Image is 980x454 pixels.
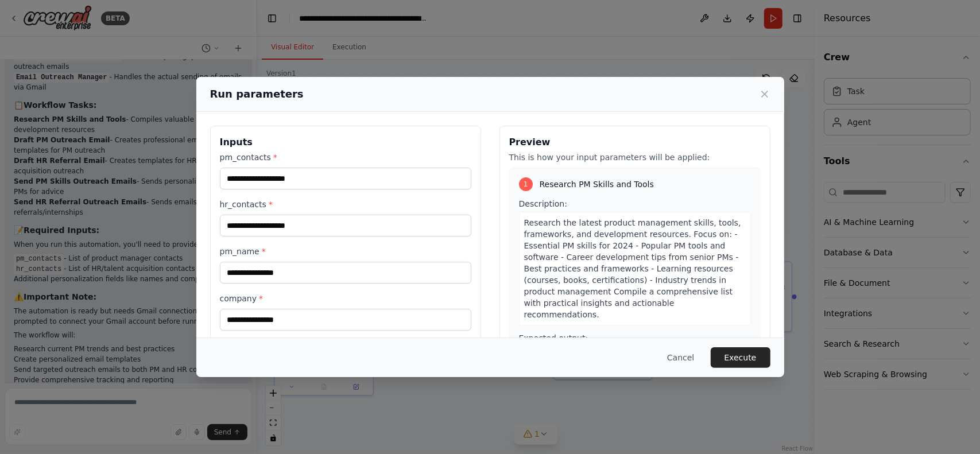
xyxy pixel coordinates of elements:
span: Research PM Skills and Tools [540,179,654,190]
h3: Preview [509,135,761,149]
span: Research the latest product management skills, tools, frameworks, and development resources. Focu... [524,218,741,319]
label: company [220,293,471,304]
button: Execute [711,347,770,368]
label: pm_name [220,246,471,257]
h3: Inputs [220,135,471,149]
label: hr_contacts [220,199,471,210]
h2: Run parameters [210,86,304,102]
div: 1 [519,177,533,191]
p: This is how your input parameters will be applied: [509,152,761,163]
span: Description: [519,199,567,208]
label: pm_contacts [220,152,471,163]
button: Cancel [658,347,703,368]
span: Expected output: [519,333,588,343]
